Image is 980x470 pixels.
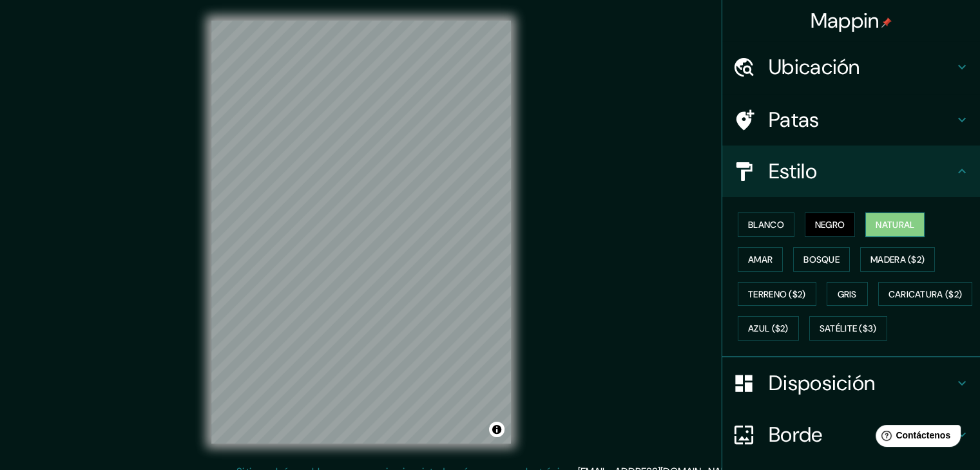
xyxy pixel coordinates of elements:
button: Satélite ($3) [809,316,887,341]
font: Estilo [769,158,817,185]
font: Bosque [803,254,840,265]
font: Negro [815,219,845,230]
font: Natural [876,219,914,230]
button: Bosque [793,247,850,272]
button: Azul ($2) [738,316,799,341]
font: Mappin [811,7,879,34]
button: Negro [805,212,856,237]
button: Terreno ($2) [738,282,816,306]
font: Caricatura ($2) [889,288,963,300]
button: Activar o desactivar atribución [489,422,504,437]
button: Natural [865,212,925,237]
font: Blanco [748,219,784,230]
font: Azul ($2) [748,323,789,335]
font: Disposición [769,370,875,397]
font: Satélite ($3) [820,323,877,335]
iframe: Lanzador de widgets de ayuda [865,420,966,456]
font: Madera ($2) [870,254,925,265]
div: Ubicación [722,41,980,93]
font: Gris [838,288,857,300]
font: Amar [748,254,773,265]
button: Amar [738,247,783,272]
button: Gris [827,282,868,306]
div: Patas [722,94,980,146]
div: Estilo [722,146,980,197]
div: Disposición [722,357,980,409]
img: pin-icon.png [881,17,892,28]
canvas: Mapa [211,21,511,444]
button: Madera ($2) [860,247,935,272]
div: Borde [722,409,980,460]
button: Blanco [738,212,794,237]
button: Caricatura ($2) [878,282,973,306]
font: Ubicación [769,53,860,80]
font: Patas [769,106,820,133]
font: Borde [769,421,823,448]
font: Terreno ($2) [748,288,806,300]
